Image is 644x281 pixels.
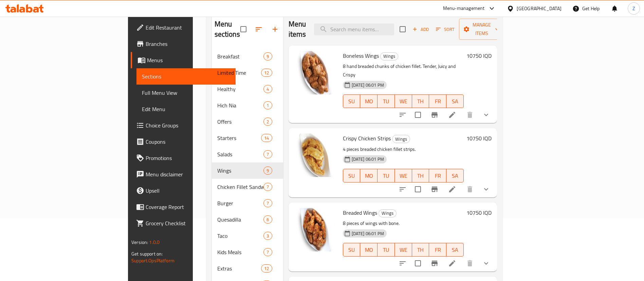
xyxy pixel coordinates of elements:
[142,89,230,97] span: Full Menu View
[349,230,387,237] span: [DATE] 06:01 PM
[412,243,429,257] button: TH
[217,101,264,109] span: Hich Nia
[146,121,230,129] span: Choice Groups
[212,228,283,244] div: Taco3
[146,138,230,146] span: Coupons
[264,86,272,92] span: 4
[264,168,272,174] span: 9
[343,243,361,257] button: SU
[448,259,456,267] a: Edit menu item
[343,219,464,228] p: 8 pieces of wings with bone.
[360,169,378,182] button: MO
[432,96,444,106] span: FR
[264,249,272,256] span: 7
[349,82,387,88] span: [DATE] 06:01 PM
[131,249,163,258] span: Get support on:
[261,134,272,142] div: items
[217,85,264,93] span: Healthy
[146,187,230,195] span: Upsell
[462,255,478,271] button: delete
[448,185,456,193] a: Edit menu item
[415,96,427,106] span: TH
[426,107,443,123] button: Branch-specific-item
[379,209,396,217] span: Wings
[261,135,272,141] span: 14
[360,243,378,257] button: MO
[146,203,230,211] span: Coverage Report
[379,209,397,217] div: Wings
[415,171,427,181] span: TH
[462,107,478,123] button: delete
[466,51,492,60] h6: 10750 IQD
[378,94,395,108] button: TU
[411,256,425,270] span: Select to update
[395,169,412,182] button: WE
[380,96,392,106] span: TU
[217,52,264,60] span: Breakfast
[264,119,272,125] span: 2
[146,170,230,178] span: Menu disclaimer
[392,135,410,143] div: Wings
[395,94,412,108] button: WE
[343,145,464,154] p: 4 pieces breaded chicken fillet strips.
[363,96,375,106] span: MO
[146,23,230,32] span: Edit Restaurant
[394,255,411,271] button: sort-choices
[431,24,459,35] span: Sort items
[411,108,425,122] span: Select to update
[410,24,431,35] button: Add
[263,199,272,207] div: items
[217,150,264,158] span: Salads
[136,85,236,101] a: Full Menu View
[466,208,492,217] h6: 10750 IQD
[426,181,443,197] button: Branch-specific-item
[212,195,283,211] div: Burger7
[449,245,461,255] span: SA
[517,5,562,12] div: [GEOGRAPHIC_DATA]
[432,171,444,181] span: FR
[212,81,283,97] div: Healthy4
[434,24,456,35] button: Sort
[217,199,264,207] span: Burger
[212,146,283,162] div: Salads7
[131,117,236,134] a: Choice Groups
[264,216,272,223] span: 6
[395,243,412,257] button: WE
[410,24,431,35] span: Add item
[446,169,464,182] button: SA
[380,52,398,60] div: Wings
[263,215,272,224] div: items
[131,19,236,36] a: Edit Restaurant
[394,181,411,197] button: sort-choices
[217,166,264,175] span: Wings
[131,134,236,150] a: Coupons
[131,199,236,215] a: Coverage Report
[131,256,174,265] a: Support.OpsPlatform
[217,134,261,142] div: Starters
[212,211,283,228] div: Quesadilla6
[217,215,264,224] span: Quesadilla
[426,255,443,271] button: Branch-specific-item
[294,208,337,251] img: Breaded Wings
[478,255,494,271] button: show more
[263,248,272,256] div: items
[380,171,392,181] span: TU
[264,233,272,239] span: 3
[394,107,411,123] button: sort-choices
[142,105,230,113] span: Edit Menu
[482,111,490,119] svg: Show Choices
[459,19,504,40] button: Manage items
[146,219,230,227] span: Grocery Checklist
[131,215,236,231] a: Grocery Checklist
[263,101,272,109] div: items
[482,259,490,267] svg: Show Choices
[446,243,464,257] button: SA
[261,70,272,76] span: 12
[314,23,394,35] input: search
[131,150,236,166] a: Promotions
[217,232,264,240] span: Taco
